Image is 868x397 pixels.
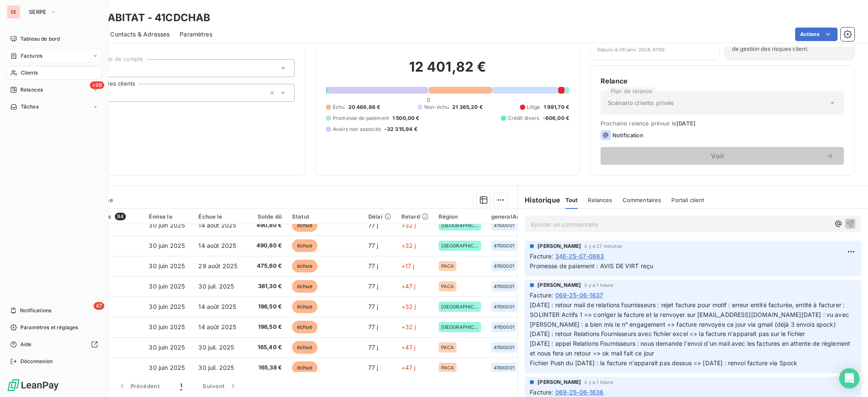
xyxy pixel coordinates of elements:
[75,10,210,25] h3: CDC HABITAT - 41CDCHAB
[530,262,653,269] span: Promesse de paiement : AVIS DE VIRT reçu
[149,283,185,290] span: 30 juin 2025
[198,222,236,229] span: 14 août 2025
[108,377,170,395] button: Précédent
[333,103,345,111] span: Échu
[530,301,852,366] span: [DATE] : retour mail de relations fournisseurs : rejet facture pour motif : erreur entité facturé...
[192,377,248,395] button: Suivant
[494,325,514,330] span: 41100001
[441,345,454,350] span: PACA
[392,114,420,122] span: 1 500,00 €
[198,283,234,290] span: 30 juil. 2025
[198,262,237,269] span: 29 août 2025
[452,103,483,111] span: 21 365,20 €
[21,69,38,77] span: Clients
[441,243,479,248] span: [GEOGRAPHIC_DATA]
[248,323,282,331] span: 196,50 €
[20,358,53,365] span: Déconnexion
[198,364,234,371] span: 30 juil. 2025
[368,283,378,290] span: 77 j
[530,291,553,300] span: Facture :
[292,219,317,232] span: échue
[601,147,844,165] button: Voir
[494,365,514,370] span: 41100001
[597,47,665,52] span: Depuis le 26 janv. 2024, 01:00
[491,213,541,220] div: generalAccountId
[292,260,317,272] span: échue
[530,388,553,397] span: Facture :
[441,365,454,370] span: PACA
[29,8,47,15] span: SERPE
[90,81,104,89] span: +99
[292,361,317,374] span: échue
[94,302,104,310] span: 47
[248,262,282,270] span: 475,60 €
[180,382,182,390] span: 1
[401,364,416,371] span: +47 j
[368,323,378,330] span: 77 j
[149,344,185,351] span: 30 juin 2025
[401,283,416,290] span: +47 j
[368,242,378,249] span: 77 j
[149,303,185,310] span: 30 juin 2025
[248,242,282,250] span: 490,80 €
[401,303,416,310] span: +32 j
[601,76,844,86] h6: Relance
[68,41,295,53] span: Propriétés Client
[149,323,185,330] span: 30 juin 2025
[401,323,416,330] span: +32 j
[494,223,514,228] span: 41100001
[584,380,613,385] span: il y a 1 heure
[401,262,415,269] span: +17 j
[537,242,581,250] span: [PERSON_NAME]
[565,197,578,203] span: Tout
[401,242,416,249] span: +32 j
[21,103,39,111] span: Tâches
[198,344,234,351] span: 30 juil. 2025
[401,344,416,351] span: +47 j
[368,262,378,269] span: 77 j
[7,378,59,392] img: Logo LeanPay
[7,5,20,19] div: SE
[384,125,417,133] span: -32 315,94 €
[368,213,391,220] div: Délai
[441,325,479,330] span: [GEOGRAPHIC_DATA]
[20,341,32,348] span: Aide
[149,242,185,249] span: 30 juin 2025
[348,103,381,111] span: 20 466,86 €
[555,252,604,261] span: 34E-25-07-0663
[248,303,282,311] span: 196,50 €
[555,291,604,300] span: 069-25-06-1637
[494,243,514,248] span: 41100001
[21,52,42,60] span: Factures
[248,364,282,372] span: 165,38 €
[110,30,170,39] span: Contacts & Adresses
[149,364,185,371] span: 30 juin 2025
[292,239,317,252] span: échue
[368,364,378,371] span: 77 j
[601,120,844,127] span: Prochaine relance prévue le
[427,97,430,103] span: 0
[198,213,237,220] div: Échue le
[248,343,282,352] span: 165,40 €
[441,304,479,309] span: [GEOGRAPHIC_DATA]
[198,242,236,249] span: 14 août 2025
[292,213,358,220] div: Statut
[149,213,188,220] div: Émise le
[543,114,569,122] span: -606,00 €
[584,244,622,249] span: il y a 27 minutes
[292,341,317,354] span: échue
[20,307,51,314] span: Notifications
[839,368,860,389] div: Open Intercom Messenger
[368,303,378,310] span: 77 j
[248,221,282,230] span: 490,80 €
[20,324,78,331] span: Paramètres et réglages
[149,222,185,229] span: 30 juin 2025
[795,28,837,41] button: Actions
[7,338,101,351] a: Aide
[608,99,674,107] span: Scénario clients privés
[544,103,570,111] span: 1 991,70 €
[494,304,514,309] span: 41100001
[180,30,212,39] span: Paramètres
[530,252,553,261] span: Facture :
[401,222,416,229] span: +32 j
